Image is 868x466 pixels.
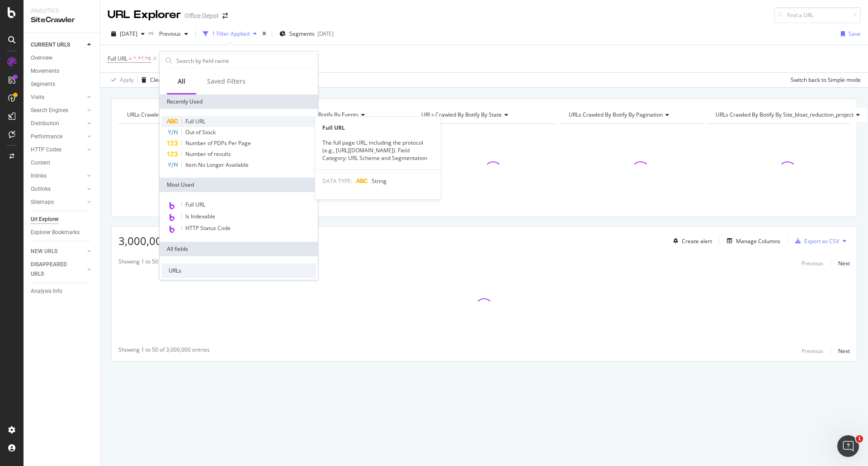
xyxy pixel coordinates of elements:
button: Apply [108,73,134,87]
div: Inlinks [31,171,47,181]
button: [DATE] [108,27,148,41]
div: CURRENT URLS [31,40,70,50]
a: Distribution [31,119,85,128]
a: Overview [31,53,94,63]
h4: URLs Crawled By Botify By events [273,108,401,122]
span: 3,000,000 URLs found [118,233,230,248]
span: DATA TYPE: [322,177,352,185]
div: URLs [161,264,316,278]
a: Segments [31,80,94,89]
button: Segments[DATE] [276,27,337,41]
div: Showing 1 to 50 of 3,000,000 entries [118,258,210,268]
div: Performance [31,132,62,141]
div: Saved Filters [207,77,245,86]
button: Next [838,258,850,268]
button: Clear [138,73,164,87]
a: Url Explorer [31,215,94,224]
div: Outlinks [31,184,51,194]
div: DISAPPEARED URLS [31,260,76,279]
span: HTTP Status Code [185,224,231,232]
button: Manage Columns [723,235,780,246]
a: Movements [31,66,94,76]
input: Find a URL [774,7,861,23]
div: Movements [31,66,59,76]
span: Full URL [108,55,127,62]
span: URLs Crawled By Botify By state [421,111,502,118]
span: URLs Crawled By Botify By site_bloat_reduction_project [716,111,854,118]
span: String [372,177,387,185]
div: [DATE] [317,30,334,38]
div: Create alert [682,237,712,245]
span: 2025 Sep. 27th [120,30,137,38]
div: SiteCrawler [31,15,93,25]
span: URLs Crawled By Botify By pagetype [127,111,218,118]
div: Distribution [31,119,59,128]
div: Showing 1 to 50 of 3,000,000 entries [118,346,210,357]
span: Is Indexable [185,212,215,220]
div: All [178,77,185,86]
a: Sitemaps [31,198,85,207]
span: Full URL [185,201,205,208]
button: Add Filter [159,53,195,64]
button: Save [837,27,861,41]
div: 1 Filter Applied [212,30,250,38]
div: times [260,29,268,38]
button: Next [838,346,850,357]
div: Content [31,158,50,168]
h4: URLs Crawled By Botify By state [420,108,547,122]
div: Analytics [31,7,93,15]
span: 1 [856,435,863,442]
button: Previous [802,346,823,357]
div: Search Engines [31,106,68,115]
a: Visits [31,93,85,102]
button: Previous [802,258,823,268]
div: Analysis Info [31,287,62,296]
div: URL Explorer [108,7,181,23]
div: Segments [31,80,55,89]
span: Previous [156,30,181,38]
span: ≠ [129,55,132,62]
span: Segments [289,30,315,38]
span: Out of Stock [185,128,216,136]
span: URLs Crawled By Botify By pagination [569,111,663,118]
div: Recently Used [160,94,318,109]
h4: URLs Crawled By Botify By site_bloat_reduction_project [714,108,867,122]
div: Overview [31,53,52,63]
h4: URLs Crawled By Botify By pagination [567,108,695,122]
span: Number of results [185,150,231,158]
div: HTTP Codes [31,145,61,155]
h4: URLs Crawled By Botify By pagetype [125,108,253,122]
a: Performance [31,132,85,141]
a: DISAPPEARED URLS [31,260,85,279]
div: Next [838,259,850,267]
a: Inlinks [31,171,85,181]
iframe: Intercom live chat [837,435,859,457]
div: arrow-right-arrow-left [222,13,228,19]
button: Create alert [670,234,712,248]
button: Switch back to Simple mode [787,73,861,87]
a: Analysis Info [31,287,94,296]
button: Export as CSV [792,234,839,248]
a: NEW URLS [31,247,85,256]
div: Switch back to Simple mode [791,76,861,84]
div: Most Used [160,178,318,192]
input: Search by field name [175,54,316,67]
div: Previous [802,259,823,267]
a: Explorer Bookmarks [31,228,94,237]
a: Search Engines [31,106,85,115]
button: Previous [156,27,192,41]
div: Previous [802,347,823,355]
span: Number of PDPs Per Page [185,139,251,147]
div: Full URL [315,124,441,132]
div: Manage Columns [736,237,780,245]
a: Content [31,158,94,168]
a: Outlinks [31,184,85,194]
div: The full page URL, including the protocol (e.g., [URL][DOMAIN_NAME]). Field Category: URL Scheme ... [315,139,441,162]
div: Visits [31,93,44,102]
div: NEW URLS [31,247,57,256]
div: Office Depot [184,11,219,20]
button: 1 Filter Applied [199,27,260,41]
div: Clear [150,76,164,84]
span: Item No Longer Available [185,161,249,169]
div: Export as CSV [804,237,839,245]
